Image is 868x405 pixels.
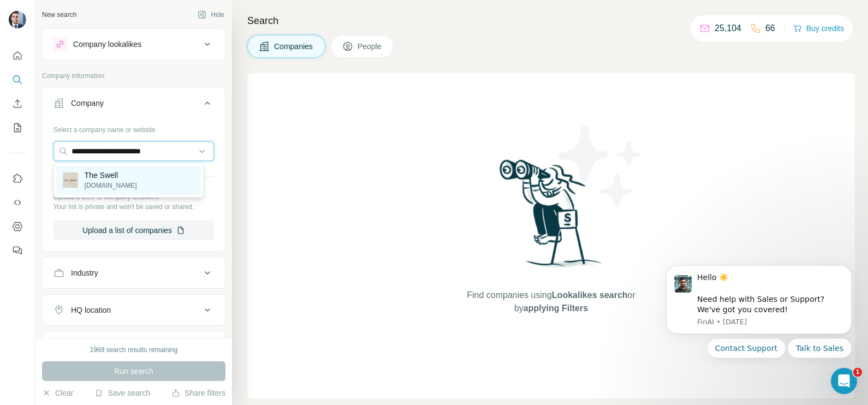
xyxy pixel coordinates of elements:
[765,22,775,35] p: 66
[43,90,225,121] button: Company
[42,71,225,81] p: Company information
[247,13,855,28] h4: Search
[190,7,232,23] button: Hide
[9,11,26,28] img: Avatar
[85,181,137,190] p: [DOMAIN_NAME]
[650,256,868,365] iframe: Intercom notifications message
[463,289,638,315] span: Find companies using or by
[715,22,741,35] p: 25,104
[85,170,137,181] p: The Swell
[853,368,862,377] span: 1
[9,70,26,90] button: Search
[9,241,26,260] button: Feedback
[71,98,104,109] div: Company
[42,10,76,20] div: New search
[551,117,650,215] img: Surfe Illustration - Stars
[358,41,383,52] span: People
[9,169,26,188] button: Use Surfe on LinkedIn
[552,290,628,300] span: Lookalikes search
[94,388,150,398] button: Save search
[274,41,314,52] span: Companies
[9,217,26,236] button: Dashboard
[43,260,225,286] button: Industry
[9,193,26,212] button: Use Surfe API
[71,305,111,315] div: HQ location
[53,121,214,135] div: Select a company name or website
[63,172,78,188] img: The Swell
[9,118,26,138] button: My lists
[9,46,26,65] button: Quick start
[43,334,225,360] button: Annual revenue ($)
[793,21,844,36] button: Buy credits
[90,345,178,355] div: 1969 search results remaining
[43,297,225,323] button: HQ location
[53,202,214,212] p: Your list is private and won't be saved or shared.
[53,221,214,240] button: Upload a list of companies
[71,267,98,278] div: Industry
[524,303,588,313] span: applying Filters
[831,368,857,394] iframe: Intercom live chat
[495,157,608,278] img: Surfe Illustration - Woman searching with binoculars
[43,31,225,57] button: Company lookalikes
[171,388,225,398] button: Share filters
[42,388,73,398] button: Clear
[73,39,141,50] div: Company lookalikes
[9,94,26,114] button: Enrich CSV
